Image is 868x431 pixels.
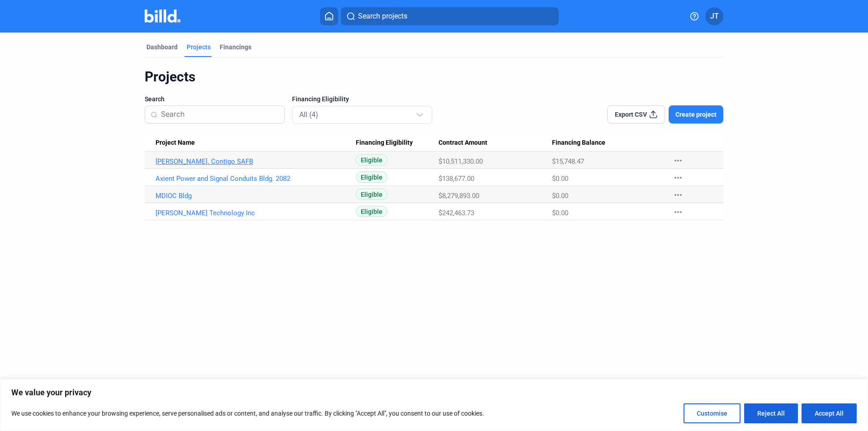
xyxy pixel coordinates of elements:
input: Search [161,105,279,124]
span: Eligible [356,154,387,166]
button: Export CSV [607,105,665,123]
button: Reject All [744,403,798,423]
mat-icon: more_horiz [673,189,684,200]
a: [PERSON_NAME] Technology Inc [156,209,356,217]
span: Export CSV [615,110,647,119]
mat-icon: more_horiz [673,155,684,166]
span: $10,511,330.00 [439,157,483,166]
div: Dashboard [146,43,178,52]
button: JT [705,7,723,25]
span: Contract Amount [439,139,487,147]
span: JT [710,11,719,22]
p: We use cookies to enhance your browsing experience, serve personalised ads or content, and analys... [11,408,484,419]
button: Search projects [341,7,559,25]
span: $138,677.00 [439,175,474,183]
button: Customise [684,403,741,423]
span: Search projects [358,11,407,22]
span: Search [145,95,165,104]
span: Eligible [356,206,387,217]
div: Project Name [156,139,356,147]
span: Financing Eligibility [356,139,413,147]
a: MDIOC Bldg [156,192,356,200]
span: $8,279,893.00 [439,192,479,200]
a: Axient Power and Signal Conduits Bldg. 2082 [156,175,356,183]
span: Financing Balance [552,139,605,147]
mat-icon: more_horiz [673,207,684,218]
span: $15,748.47 [552,157,584,166]
mat-icon: more_horiz [673,172,684,183]
span: $242,463.73 [439,209,474,217]
p: We value your privacy [11,387,857,398]
span: Project Name [156,139,195,147]
div: Contract Amount [439,139,552,147]
div: Projects [187,43,211,52]
div: Projects [145,68,723,85]
span: Eligible [356,171,387,183]
div: Financing Balance [552,139,664,147]
span: Create project [675,110,717,119]
button: Create project [669,105,723,123]
img: Billd Company Logo [145,9,180,23]
a: [PERSON_NAME]. Contigo SAFB [156,157,356,166]
span: Financing Eligibility [292,95,349,104]
span: $0.00 [552,209,568,217]
mat-select-trigger: All (4) [299,110,318,119]
span: $0.00 [552,192,568,200]
div: Financings [220,43,251,52]
div: Financing Eligibility [356,139,439,147]
button: Accept All [802,403,857,423]
span: Eligible [356,189,387,200]
span: $0.00 [552,175,568,183]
